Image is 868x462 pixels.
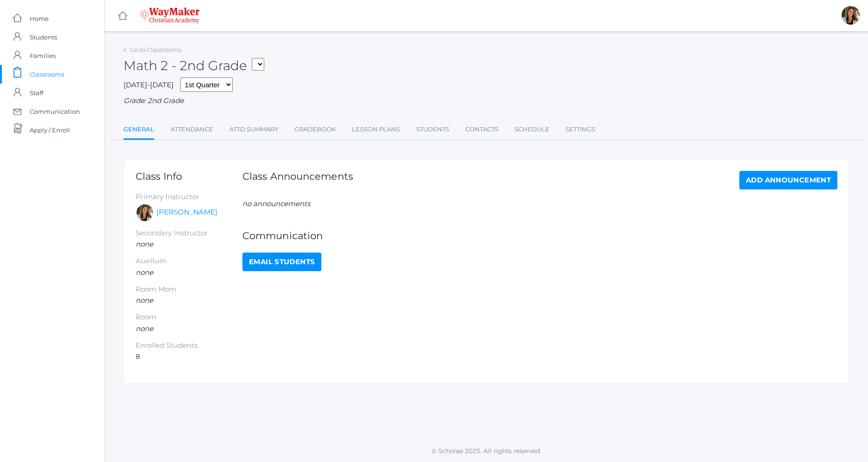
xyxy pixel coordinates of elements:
[465,120,498,139] a: Contacts
[30,121,70,139] span: Apply / Enroll
[136,324,153,333] em: none
[105,446,868,455] p: © Scholae 2025. All rights reserved.
[136,296,153,305] em: none
[136,193,242,201] h5: Primary Instructor
[136,342,242,350] h5: Enrolled Students
[124,96,849,106] div: Grade: 2nd Grade
[130,46,181,53] a: Go to Classrooms
[352,120,400,139] a: Lesson Plans
[136,171,242,182] h1: Class Info
[842,6,860,25] div: Amber Farnes
[30,84,43,102] span: Staff
[136,286,242,293] h5: Room Mom
[30,28,57,46] span: Students
[515,120,549,139] a: Schedule
[136,240,153,248] em: none
[136,257,242,265] h5: Auxilium
[30,46,56,65] span: Families
[136,268,153,277] em: none
[242,171,353,187] h1: Class Announcements
[124,120,154,140] a: General
[136,203,154,222] div: Amber Farnes
[157,207,217,218] a: [PERSON_NAME]
[242,253,321,271] a: Email Students
[566,120,595,139] a: Settings
[30,65,64,84] span: Classrooms
[294,120,336,139] a: Gradebook
[170,120,213,139] a: Attendance
[242,230,837,241] h1: Communication
[242,199,310,208] em: no announcements
[30,102,80,121] span: Communication
[416,120,449,139] a: Students
[229,120,278,139] a: Attd Summary
[140,7,200,24] img: 4_waymaker-logo-stack-white.png
[739,171,837,189] a: Add Announcement
[124,80,174,89] span: [DATE]-[DATE]
[136,229,242,237] h5: Secondary Instructor
[136,351,242,362] li: 8
[124,59,264,73] h2: Math 2 - 2nd Grade
[30,9,49,28] span: Home
[136,313,242,321] h5: Room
